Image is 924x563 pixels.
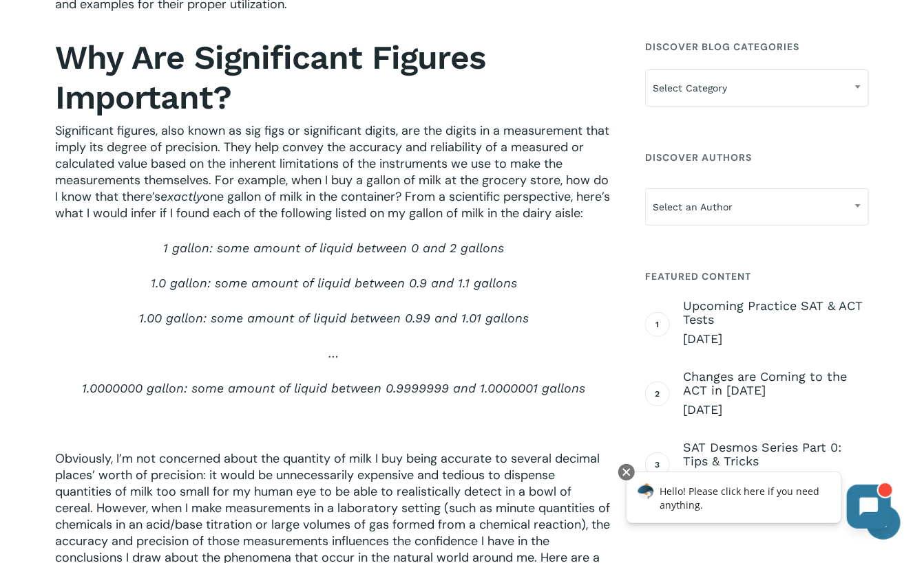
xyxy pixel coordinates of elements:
[646,74,868,102] span: Select Category
[683,370,869,418] a: Changes are Coming to the ACT in [DATE] [DATE]
[683,331,869,347] span: [DATE]
[160,189,202,203] span: exactly
[645,69,869,107] span: Select Category
[683,441,869,468] span: SAT Desmos Series Part 0: Tips & Tricks
[328,346,339,360] span: …
[55,188,610,221] span: one gallon of milk in the container? From a scientific perspective, here’s what I would infer if ...
[82,381,585,395] span: 1.0000000 gallon: some amount of liquid between 0.9999999 and 1.0000001 gallons
[683,441,869,489] a: SAT Desmos Series Part 0: Tips & Tricks [DATE]
[683,401,869,418] span: [DATE]
[55,122,609,205] span: Significant figures, also known as sig figs or significant digits, are the digits in a measuremen...
[646,192,868,221] span: Select an Author
[151,276,517,290] span: 1.0 gallon: some amount of liquid between 0.9 and 1.1 gallons
[55,38,485,117] b: Why Are Significant Figures Important?
[645,145,869,170] h4: Discover Authors
[683,299,869,347] a: Upcoming Practice SAT & ACT Tests [DATE]
[645,34,869,59] h4: Discover Blog Categories
[645,264,869,289] h4: Featured Content
[139,311,529,325] span: 1.00 gallon: some amount of liquid between 0.99 and 1.01 gallons
[163,241,504,255] span: 1 gallon: some amount of liquid between 0 and 2 gallons
[683,370,869,397] span: Changes are Coming to the ACT in [DATE]
[683,299,869,327] span: Upcoming Practice SAT & ACT Tests
[645,188,869,225] span: Select an Author
[612,461,905,544] iframe: Chatbot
